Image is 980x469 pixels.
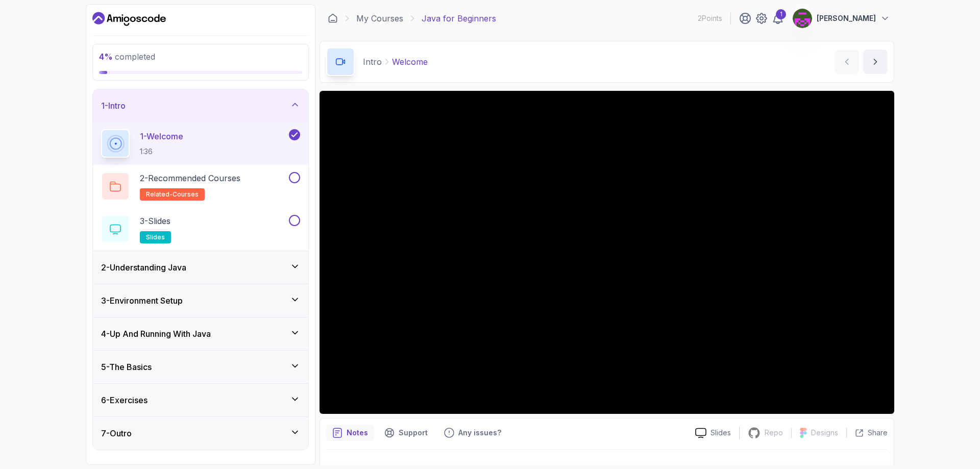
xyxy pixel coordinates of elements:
button: 2-Understanding Java [93,251,308,284]
button: Share [846,428,888,438]
a: Dashboard [328,13,338,23]
button: 6-Exercises [93,384,308,416]
a: Slides [687,428,739,438]
button: user profile image[PERSON_NAME] [792,8,890,29]
p: Share [868,428,888,438]
p: 3 - Slides [140,215,170,227]
h3: 3 - Environment Setup [101,294,183,307]
p: 2 Points [698,13,722,23]
button: 7-Outro [93,417,308,450]
div: 1 [776,9,786,19]
p: 1 - Welcome [140,130,183,142]
img: user profile image [793,9,812,28]
a: My Courses [356,12,403,24]
span: slides [146,233,165,241]
p: Notes [347,428,368,438]
button: previous content [835,50,859,74]
p: [PERSON_NAME] [817,13,876,23]
p: Support [399,428,428,438]
p: Welcome [392,56,428,68]
button: next content [863,50,888,74]
span: related-courses [146,190,199,199]
a: Dashboard [92,11,166,27]
button: 4-Up And Running With Java [93,317,308,350]
button: Feedback button [438,425,507,441]
iframe: 1 - Hi [320,91,894,414]
p: Any issues? [458,428,501,438]
span: 4 % [99,52,113,62]
p: Java for Beginners [422,12,496,24]
button: 1-Welcome1:36 [101,129,300,158]
p: Slides [710,428,731,438]
h3: 7 - Outro [101,427,132,439]
button: 1-Intro [93,89,308,122]
p: Repo [765,428,783,438]
a: 1 [772,12,784,24]
button: 5-The Basics [93,351,308,383]
button: 2-Recommended Coursesrelated-courses [101,172,300,201]
h3: 1 - Intro [101,100,126,112]
p: 2 - Recommended Courses [140,172,240,184]
h3: 5 - The Basics [101,361,152,373]
button: 3-Environment Setup [93,284,308,317]
p: Designs [811,428,838,438]
p: Intro [363,56,382,68]
h3: 6 - Exercises [101,394,148,406]
span: completed [99,52,155,62]
button: notes button [326,425,374,441]
p: 1:36 [140,146,183,157]
h3: 2 - Understanding Java [101,261,186,274]
button: Support button [378,425,434,441]
h3: 4 - Up And Running With Java [101,328,211,340]
button: 3-Slidesslides [101,215,300,243]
